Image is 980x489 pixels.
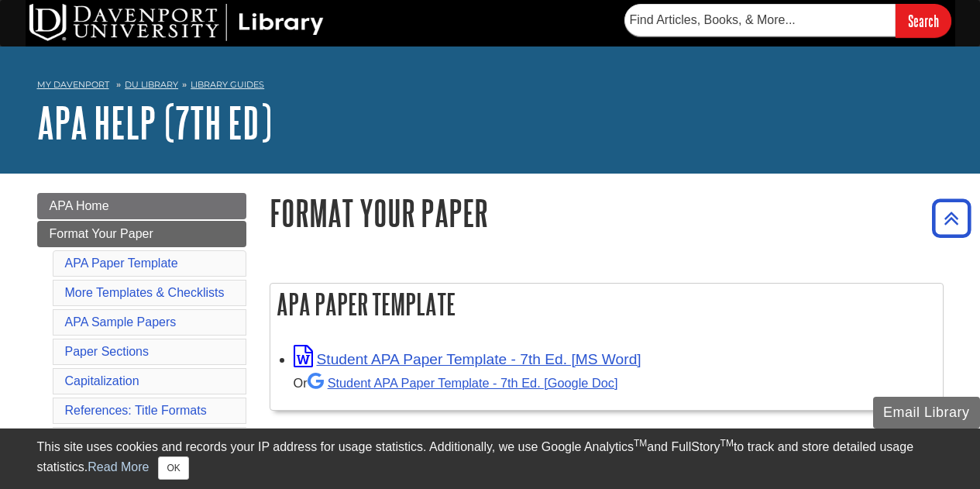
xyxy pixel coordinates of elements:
[37,193,246,219] a: APA Home
[65,345,150,358] a: Paper Sections
[720,438,734,449] sup: TM
[50,227,153,240] span: Format Your Paper
[634,438,647,449] sup: TM
[65,374,139,387] a: Capitalization
[88,460,149,474] a: Read More
[294,376,618,390] small: Or
[624,4,951,37] form: Searches DU Library's articles, books, and more
[37,98,272,146] a: APA Help (7th Ed)
[294,351,641,367] a: Link opens in new window
[65,404,207,417] a: References: Title Formats
[896,4,951,37] input: Search
[270,284,943,325] h2: APA Paper Template
[37,221,246,247] a: Format Your Paper
[37,74,944,99] nav: breadcrumb
[873,397,980,429] button: Email Library
[927,208,976,229] a: Back to Top
[29,4,324,41] img: DU Library
[125,79,178,90] a: DU Library
[37,78,109,91] a: My Davenport
[50,199,109,212] span: APA Home
[37,438,944,480] div: This site uses cookies and records your IP address for usage statistics. Additionally, we use Goo...
[270,193,944,232] h1: Format Your Paper
[158,456,188,480] button: Close
[624,4,896,36] input: Find Articles, Books, & More...
[65,286,225,299] a: More Templates & Checklists
[65,315,177,329] a: APA Sample Papers
[65,257,178,270] a: APA Paper Template
[191,79,264,90] a: Library Guides
[308,376,618,390] a: Student APA Paper Template - 7th Ed. [Google Doc]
